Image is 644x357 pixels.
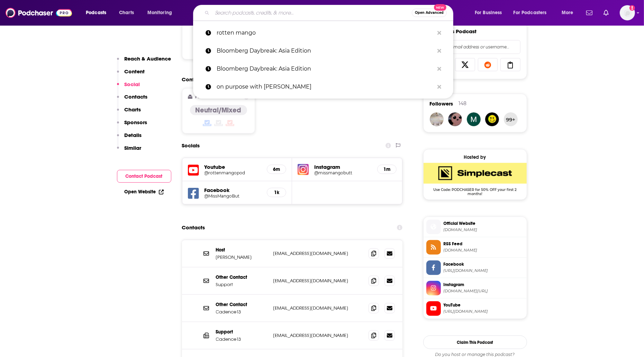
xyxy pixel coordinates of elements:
[504,112,518,126] button: 99+
[216,282,268,287] p: Support
[117,81,140,94] button: Social
[423,336,527,349] button: Claim This Podcast
[117,55,171,68] button: Reach & Audience
[444,309,524,314] span: https://www.youtube.com/@rottenmangopod
[424,163,527,184] img: SimpleCast Deal: Use Code: PODCHASER for 50% OFF your first 2 months!
[273,166,280,172] h5: 6m
[188,41,397,54] button: Show More
[216,274,268,280] p: Other Contact
[216,247,268,253] p: Host
[117,106,141,119] button: Charts
[205,164,262,170] h5: Youtube
[217,60,434,78] p: Bloomberg Daybreak: Asia Edition
[273,305,363,311] p: [EMAIL_ADDRESS][DOMAIN_NAME]
[415,11,444,15] span: Open Advanced
[193,42,453,60] a: Bloomberg Daybreak: Asia Edition
[115,7,138,18] a: Charts
[217,24,434,42] p: rotten mango
[430,40,520,54] div: Search followers
[426,240,524,255] a: RSS Feed[DOMAIN_NAME]
[117,132,142,145] button: Details
[478,58,498,71] a: Share on Reddit
[193,60,453,78] a: Bloomberg Daybreak: Asia Edition
[117,170,171,183] button: Contact Podcast
[273,278,363,284] p: [EMAIL_ADDRESS][DOMAIN_NAME]
[125,68,145,75] p: Content
[205,187,262,193] h5: Facebook
[424,163,527,195] a: SimpleCast Deal: Use Code: PODCHASER for 50% OFF your first 2 months!
[200,5,460,21] div: Search podcasts, credits, & more...
[216,302,268,308] p: Other Contact
[125,93,148,100] p: Contacts
[426,281,524,295] a: Instagram[DOMAIN_NAME][URL]
[119,8,134,18] span: Charts
[448,112,462,126] a: Yoshii_13347
[412,9,447,17] button: Open AdvancedNew
[273,250,363,256] p: [EMAIL_ADDRESS][DOMAIN_NAME]
[562,8,573,18] span: More
[314,164,372,170] h5: Instagram
[485,112,499,126] img: deniza1602
[436,40,515,54] input: Email address or username...
[444,220,524,227] span: Official Website
[444,289,524,294] span: instagram.com/missmangobutt
[620,5,635,20] span: Logged in as itang
[125,132,142,138] p: Details
[444,268,524,273] span: https://www.facebook.com/MissMangoBut
[117,68,145,81] button: Content
[500,58,520,71] a: Copy Link
[383,166,391,172] h5: 1m
[475,8,502,18] span: For Business
[193,24,453,42] a: rotten mango
[125,81,140,88] p: Social
[217,42,434,60] p: Bloomberg Daybreak: Asia Edition
[182,76,397,83] h2: Content
[514,8,547,18] span: For Podcasters
[434,4,446,11] span: New
[444,302,524,308] span: YouTube
[424,154,527,160] div: Hosted by
[125,119,147,126] p: Sponsors
[424,184,527,196] span: Use Code: PODCHASER for 50% OFF your first 2 months!
[273,332,363,338] p: [EMAIL_ADDRESS][DOMAIN_NAME]
[620,5,635,20] button: Show profile menu
[426,220,524,234] a: Official Website[DOMAIN_NAME]
[6,6,72,19] img: Podchaser - Follow, Share and Rate Podcasts
[620,5,635,20] img: User Profile
[444,248,524,253] span: feeds.simplecast.com
[583,7,595,19] a: Show notifications dropdown
[193,78,453,96] a: on purpose with [PERSON_NAME]
[444,227,524,232] span: rottenmangopodcast.com
[601,7,611,19] a: Show notifications dropdown
[509,7,557,18] button: open menu
[444,241,524,247] span: RSS Feed
[216,309,268,315] p: Cadence13
[81,7,115,18] button: open menu
[195,94,221,99] h2: Political Skew
[143,7,181,18] button: open menu
[86,8,106,18] span: Podcasts
[629,5,635,11] svg: Add a profile image
[125,189,164,195] a: Open Website
[470,7,511,18] button: open menu
[467,112,481,126] img: mariambelarfaoui
[205,193,262,199] a: @MissMangoBut
[212,7,412,18] input: Search podcasts, credits, & more...
[217,78,434,96] p: on purpose with jay
[216,254,268,260] p: [PERSON_NAME]
[455,58,475,71] a: Share on X/Twitter
[426,301,524,316] a: YouTube[URL][DOMAIN_NAME]
[557,7,582,18] button: open menu
[117,93,148,106] button: Contacts
[444,261,524,267] span: Facebook
[147,8,172,18] span: Monitoring
[314,170,372,175] a: @missmangobutt
[125,55,171,62] p: Reach & Audience
[125,145,142,151] p: Similar
[182,139,200,152] h2: Socials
